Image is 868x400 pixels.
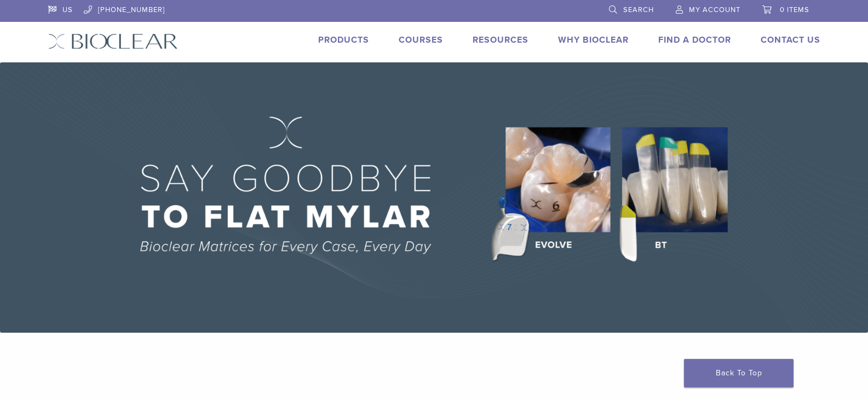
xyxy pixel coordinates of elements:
a: Find A Doctor [658,34,731,45]
a: Courses [399,34,443,45]
span: Search [623,5,654,14]
img: Bioclear [48,33,178,49]
span: My Account [689,5,740,14]
a: Why Bioclear [558,34,629,45]
a: Resources [473,34,528,45]
a: Products [318,34,369,45]
span: 0 items [780,5,809,14]
a: Contact Us [761,34,820,45]
a: Back To Top [684,359,794,387]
